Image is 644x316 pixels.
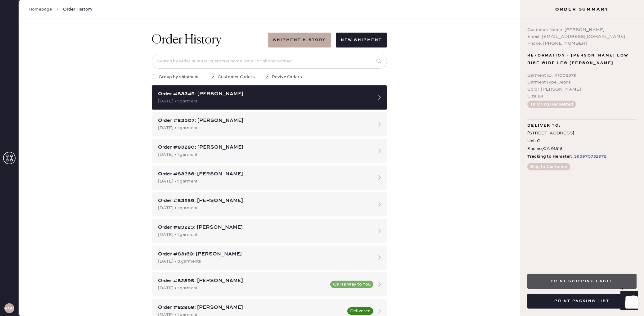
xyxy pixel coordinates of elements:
a: Homepage [29,6,52,12]
div: [DATE] • 1 garment [158,285,327,291]
th: QTY [594,105,623,113]
th: Description [72,105,594,113]
div: Order #83169: [PERSON_NAME] [158,251,370,258]
iframe: Front Chat [615,288,641,315]
div: [DATE] • 1 garment [158,231,370,238]
div: Shipment Summary [20,178,623,185]
span: Tracking to Hemster: [527,153,573,160]
div: [DATE] • 1 garment [158,205,370,211]
button: Shipment History [268,33,331,47]
div: Customer information [20,66,623,73]
div: [DATE] • 1 garment [158,151,370,158]
button: New Shipment [336,33,387,47]
div: Order # 83345 [20,49,623,56]
div: Customer Name: [PERSON_NAME] [527,26,637,33]
div: Order #82895: [PERSON_NAME] [158,277,327,285]
img: logo [312,7,331,26]
td: 1 [594,113,623,121]
button: Print Packing List [527,294,637,309]
td: Jeans - Reformation - [PERSON_NAME] Low Rise Wide Leg [PERSON_NAME] - Size: 24 [72,113,594,121]
th: # Garments [472,220,623,228]
td: [PERSON_NAME] [248,228,472,236]
th: Order Date [106,220,248,228]
img: logo [299,244,345,249]
div: Order #83266: [PERSON_NAME] [158,170,370,178]
button: Ship to Customer [527,163,570,170]
h3: Order Summary [520,6,644,12]
div: [DATE] • 1 garment [158,124,370,131]
a: Print Shipping Label [527,278,637,284]
div: [DATE] • 1 garment [158,178,370,185]
div: # 89407 [PERSON_NAME] [PERSON_NAME] [EMAIL_ADDRESS][DOMAIN_NAME] [20,73,623,96]
span: Revive Orders [272,74,302,80]
button: Print Shipping Label [527,274,637,289]
div: Email: [EMAIL_ADDRESS][DOMAIN_NAME] [527,33,637,40]
a: 393970732972 [573,153,606,160]
div: Order #83280: [PERSON_NAME] [158,144,370,151]
div: Order #83307: [PERSON_NAME] [158,117,370,124]
div: Color : [PERSON_NAME] [527,86,637,93]
div: Reformation [GEOGRAPHIC_DATA] [20,192,623,200]
button: On Its Way to You [330,281,373,288]
td: [DATE] [106,228,248,236]
span: Reformation - [PERSON_NAME] Low Rise Wide Leg [PERSON_NAME] [527,52,637,67]
td: 1 [472,228,623,236]
div: Garment ID : # 1005379 [527,72,637,79]
div: Size : 24 [527,93,637,100]
input: Search by order number, customer name, email or phone number [152,54,387,69]
button: Tailoring Requested [527,101,576,108]
button: Delivered [347,307,373,315]
div: Order #83345: [PERSON_NAME] [158,90,370,98]
div: Packing slip [20,42,623,49]
div: [DATE] • 1 garment [158,98,370,105]
span: Customer Orders [218,74,255,80]
span: Group by shipment [159,74,199,80]
div: Garment Type : Jeans [527,79,637,86]
h1: Order History [152,33,221,47]
div: https://www.fedex.com/apps/fedextrack/?tracknumbers=393970732972&cntry_code=US [574,153,606,160]
div: Order #83259: [PERSON_NAME] [158,197,370,205]
div: [STREET_ADDRESS] Unit G Encino , CA 91316 [527,129,637,153]
h3: RSCA [4,306,14,310]
th: ID [20,220,106,228]
div: Order #82869: [PERSON_NAME] [158,304,344,311]
td: 1005379 [20,113,72,121]
th: ID [20,105,72,113]
div: Phone: [PHONE_NUMBER] [527,40,637,47]
td: 83345 [20,228,106,236]
th: Customer [248,220,472,228]
div: [DATE] • 3 garments [158,258,370,265]
img: Logo [299,123,345,128]
div: Order #83223: [PERSON_NAME] [158,224,370,231]
span: Deliver to: [527,122,561,129]
span: Order History [63,6,92,12]
div: Shipment #108415 [20,185,623,192]
img: logo [312,143,331,162]
div: Orders In Shipment : [20,209,623,217]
